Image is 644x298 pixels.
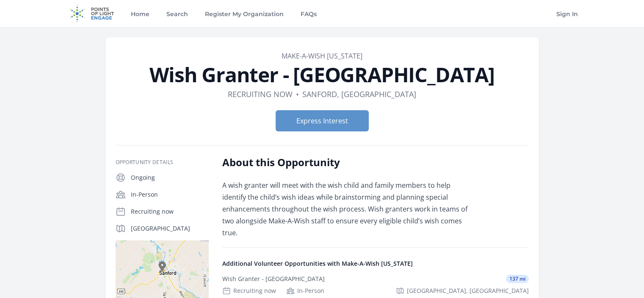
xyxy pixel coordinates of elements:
[506,275,529,283] span: 137 mi
[116,64,529,85] h1: Wish Granter - [GEOGRAPHIC_DATA]
[302,88,416,100] dd: Sanford, [GEOGRAPHIC_DATA]
[276,110,369,131] button: Express Interest
[131,224,209,233] p: [GEOGRAPHIC_DATA]
[296,88,299,100] div: •
[222,275,325,283] div: Wish Granter - [GEOGRAPHIC_DATA]
[286,287,324,295] div: In-Person
[222,259,529,268] h4: Additional Volunteer Opportunities with Make-A-Wish [US_STATE]
[282,51,362,61] a: Make-A-Wish [US_STATE]
[131,190,209,199] p: In-Person
[131,207,209,216] p: Recruiting now
[228,88,293,100] dd: Recruiting now
[116,159,209,166] h3: Opportunity Details
[222,179,470,239] p: A wish granter will meet with the wish child and family members to help identify the child’s wish...
[222,156,470,169] h2: About this Opportunity
[131,173,209,182] p: Ongoing
[407,287,529,295] span: [GEOGRAPHIC_DATA], [GEOGRAPHIC_DATA]
[222,287,276,295] div: Recruiting now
